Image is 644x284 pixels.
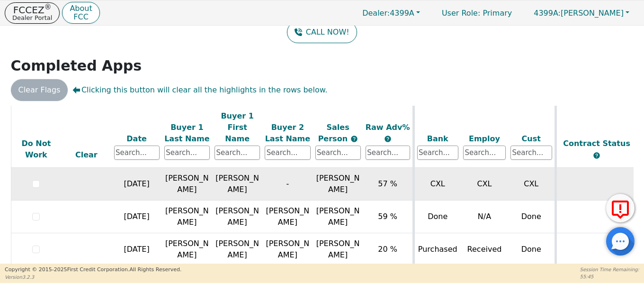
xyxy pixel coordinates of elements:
[461,233,508,266] td: Received
[315,146,361,160] input: Search...
[215,110,260,144] div: Buyer 1 First Name
[63,149,109,161] div: Clear
[366,122,410,131] span: Raw Adv%
[378,245,397,254] span: 20 %
[463,146,506,160] input: Search...
[45,3,52,11] sup: ®
[5,266,181,274] p: Copyright © 2015- 2025 First Credit Corporation.
[164,121,210,144] div: Buyer 1 Last Name
[265,146,310,160] input: Search...
[378,212,397,221] span: 59 %
[112,168,162,201] td: [DATE]
[510,146,552,160] input: Search...
[461,168,508,201] td: CXL
[5,274,181,281] p: Version 3.2.3
[461,201,508,233] td: N/A
[510,133,552,144] div: Cust
[580,273,639,280] p: 55:45
[508,233,555,266] td: Done
[378,179,397,188] span: 57 %
[12,5,52,15] p: FCCEZ
[413,168,461,201] td: CXL
[508,168,555,201] td: CXL
[318,122,350,143] span: Sales Person
[14,138,59,161] div: Do Not Work
[316,174,360,194] span: [PERSON_NAME]
[432,4,521,22] p: Primary
[352,6,430,20] button: Dealer:4399A
[417,146,459,160] input: Search...
[164,146,210,160] input: Search...
[362,9,414,18] span: 4399A
[417,133,459,144] div: Bank
[114,133,160,144] div: Date
[316,206,360,227] span: [PERSON_NAME]
[508,201,555,233] td: Done
[413,233,461,266] td: Purchased
[62,2,99,24] button: AboutFCC
[112,201,162,233] td: [DATE]
[212,168,262,201] td: [PERSON_NAME]
[70,5,92,12] p: About
[162,201,212,233] td: [PERSON_NAME]
[316,239,360,259] span: [PERSON_NAME]
[162,168,212,201] td: [PERSON_NAME]
[463,133,506,144] div: Employ
[366,146,410,160] input: Search...
[442,9,480,18] span: User Role :
[262,168,313,201] td: -
[287,21,357,43] button: CALL NOW!
[606,194,635,222] button: Report Error to FCC
[72,84,327,96] span: Clicking this button will clear all the highlights in the rows below.
[432,4,521,22] a: User Role: Primary
[112,233,162,266] td: [DATE]
[262,201,313,233] td: [PERSON_NAME]
[70,13,92,21] p: FCC
[413,201,461,233] td: Done
[114,146,160,160] input: Search...
[129,266,181,273] span: All Rights Reserved.
[534,9,624,18] span: [PERSON_NAME]
[262,233,313,266] td: [PERSON_NAME]
[524,6,639,20] button: 4399A:[PERSON_NAME]
[580,266,639,273] p: Session Time Remaining:
[5,2,60,24] button: FCCEZ®Dealer Portal
[162,233,212,266] td: [PERSON_NAME]
[12,15,52,21] p: Dealer Portal
[215,146,260,160] input: Search...
[212,233,262,266] td: [PERSON_NAME]
[212,201,262,233] td: [PERSON_NAME]
[534,9,561,18] span: 4399A:
[563,139,630,148] span: Contract Status
[11,57,142,74] strong: Completed Apps
[362,9,390,18] span: Dealer:
[265,121,310,144] div: Buyer 2 Last Name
